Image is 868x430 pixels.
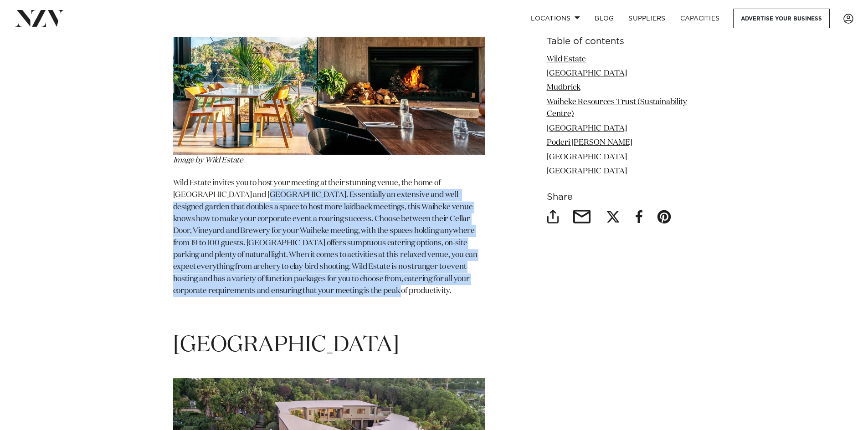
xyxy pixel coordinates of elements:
span: Image by Wild Estate [173,157,244,164]
h6: Share [547,192,695,202]
a: [GEOGRAPHIC_DATA] [547,153,627,161]
a: Mudbrick [547,84,580,92]
a: Poderi [PERSON_NAME] [547,139,632,147]
a: [GEOGRAPHIC_DATA] [547,70,627,77]
span: [GEOGRAPHIC_DATA] [173,334,399,356]
a: Advertise your business [733,9,830,28]
span: Wild Estate invites you to host your meeting at their stunning venue, the home of [GEOGRAPHIC_DAT... [173,179,478,295]
a: Capacities [673,9,727,28]
a: [GEOGRAPHIC_DATA] [547,168,627,176]
a: Wild Estate [547,56,586,63]
h6: Table of contents [547,37,695,46]
img: nzv-logo.png [15,10,64,26]
a: SUPPLIERS [621,9,673,28]
a: Waiheke Resources Trust (Sustainability Centre) [547,98,687,118]
a: Locations [524,9,587,28]
a: BLOG [587,9,621,28]
a: [GEOGRAPHIC_DATA] [547,125,627,132]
